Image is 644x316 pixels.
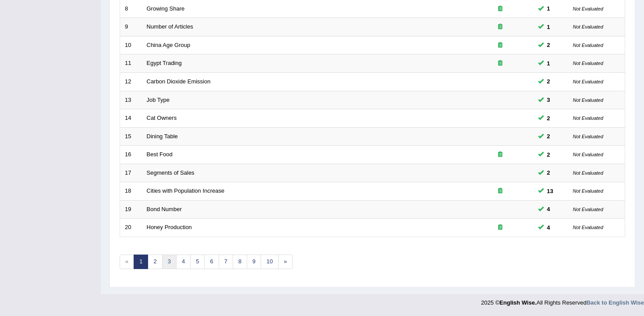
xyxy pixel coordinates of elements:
[147,151,173,158] a: Best Food
[147,97,170,103] a: Job Type
[499,299,536,306] strong: English Wise.
[147,23,193,30] a: Number of Articles
[176,255,191,269] a: 4
[147,224,192,230] a: Honey Production
[147,42,191,48] a: China Age Group
[573,79,603,84] small: Not Evaluated
[544,59,554,68] span: You can still take this question
[120,91,142,109] td: 13
[472,41,528,50] div: Exam occurring question
[573,152,603,157] small: Not Evaluated
[147,5,185,12] a: Growing Share
[472,151,528,159] div: Exam occurring question
[573,225,603,230] small: Not Evaluated
[544,168,554,177] span: You can still take this question
[120,72,142,91] td: 12
[147,169,195,176] a: Segments of Sales
[573,6,603,11] small: Not Evaluated
[573,207,603,212] small: Not Evaluated
[278,255,293,269] a: »
[120,127,142,146] td: 15
[481,294,644,307] div: 2025 © All Rights Reserved
[472,187,528,195] div: Exam occurring question
[544,77,554,86] span: You can still take this question
[190,255,205,269] a: 5
[472,5,528,13] div: Exam occurring question
[147,115,177,121] a: Cat Owners
[472,59,528,68] div: Exam occurring question
[544,150,554,159] span: You can still take this question
[573,43,603,48] small: Not Evaluated
[219,255,233,269] a: 7
[573,61,603,66] small: Not Evaluated
[573,97,603,103] small: Not Evaluated
[120,18,142,36] td: 9
[120,109,142,128] td: 14
[120,255,134,269] span: «
[573,170,603,176] small: Not Evaluated
[148,255,162,269] a: 2
[544,22,554,32] span: You can still take this question
[204,255,219,269] a: 6
[587,299,644,306] a: Back to English Wise
[233,255,247,269] a: 8
[120,182,142,201] td: 18
[573,188,603,194] small: Not Evaluated
[147,206,182,212] a: Bond Number
[261,255,278,269] a: 10
[147,133,178,140] a: Dining Table
[147,60,182,66] a: Egypt Trading
[544,95,554,104] span: You can still take this question
[472,23,528,31] div: Exam occurring question
[147,78,211,85] a: Carbon Dioxide Emission
[247,255,261,269] a: 9
[120,54,142,73] td: 11
[544,187,557,196] span: You can still take this question
[120,164,142,182] td: 17
[544,205,554,214] span: You can still take this question
[162,255,177,269] a: 3
[573,115,603,121] small: Not Evaluated
[147,187,225,194] a: Cities with Population Increase
[120,146,142,164] td: 16
[544,223,554,232] span: You can still take this question
[544,114,554,123] span: You can still take this question
[134,255,148,269] a: 1
[573,24,603,29] small: Not Evaluated
[544,40,554,50] span: You can still take this question
[472,223,528,232] div: Exam occurring question
[120,36,142,54] td: 10
[544,4,554,13] span: You can still take this question
[120,200,142,219] td: 19
[544,132,554,141] span: You can still take this question
[573,134,603,139] small: Not Evaluated
[120,219,142,237] td: 20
